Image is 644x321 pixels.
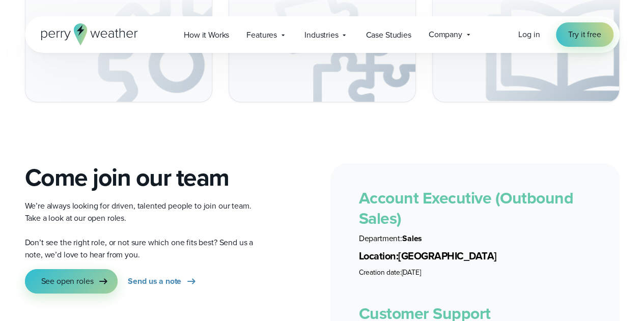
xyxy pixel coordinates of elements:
span: Industries [304,29,338,41]
p: We’re always looking for driven, talented people to join our team. Take a look at our open roles. [25,200,263,224]
span: How it Works [184,29,229,41]
span: Creation date: [359,267,402,278]
span: Department: [359,232,402,244]
a: Try it free [556,22,613,47]
a: Log in [518,28,540,41]
span: Try it free [568,28,601,41]
span: Case Studies [366,29,411,41]
p: Don’t see the right role, or not sure which one fits best? Send us a note, we’d love to hear from... [25,237,263,261]
span: Log in [518,28,540,40]
span: Company [429,28,462,41]
a: See open roles [25,269,118,294]
a: How it Works [175,24,238,45]
a: Account Executive (Outbound Sales) [359,186,574,230]
span: Send us a note [128,275,181,287]
h2: Come join our team [25,163,263,192]
a: Send us a note [128,269,198,294]
span: Features [246,29,277,41]
span: See open roles [41,275,94,287]
span: Location: [359,248,399,264]
a: Case Studies [357,24,419,45]
li: Sales [359,232,591,245]
li: [DATE] [359,268,591,278]
li: [GEOGRAPHIC_DATA] [359,249,591,264]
